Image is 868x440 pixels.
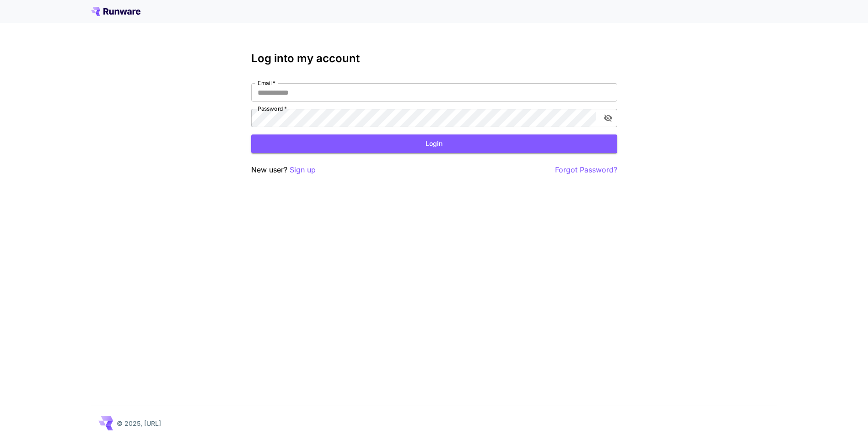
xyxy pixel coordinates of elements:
label: Email [258,79,275,87]
p: New user? [251,164,316,176]
button: Sign up [290,164,316,176]
p: © 2025, [URL] [117,419,161,428]
button: Forgot Password? [555,164,617,176]
button: Login [251,134,617,153]
label: Password [258,105,287,113]
h3: Log into my account [251,52,617,65]
button: toggle password visibility [600,110,616,126]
